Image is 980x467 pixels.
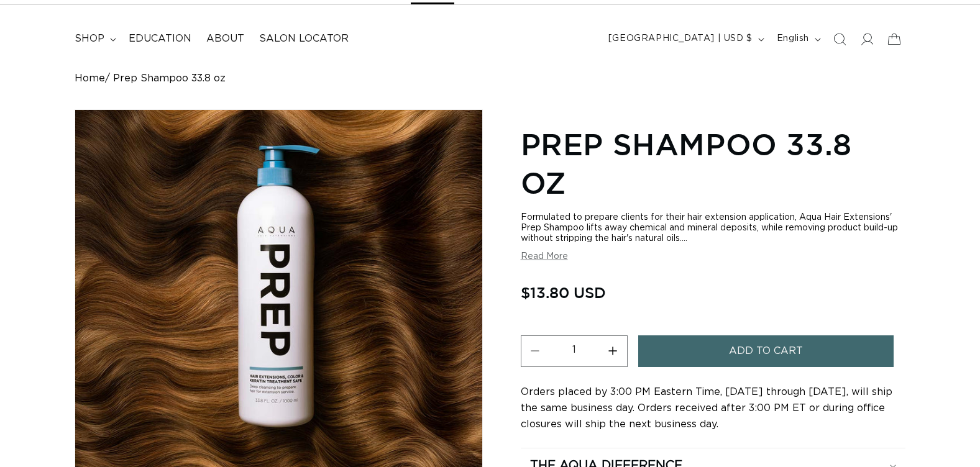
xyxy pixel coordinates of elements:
span: Add to cart [729,335,803,367]
h1: Prep Shampoo 33.8 oz [521,125,905,202]
span: About [206,32,244,45]
summary: Search [826,25,853,53]
a: Education [121,25,199,53]
a: About [199,25,252,53]
button: Read More [521,252,568,262]
button: [GEOGRAPHIC_DATA] | USD $ [601,27,769,51]
button: English [769,27,826,51]
span: English [777,32,809,45]
div: Formulated to prepare clients for their hair extension application, Aqua Hair Extensions' Prep Sh... [521,212,905,244]
span: Orders placed by 3:00 PM Eastern Time, [DATE] through [DATE], will ship the same business day. Or... [521,387,892,429]
span: Prep Shampoo 33.8 oz [113,73,226,84]
span: $13.80 USD [521,281,606,304]
summary: shop [67,25,121,53]
a: Salon Locator [252,25,356,53]
span: Salon Locator [259,32,349,45]
a: Home [75,73,105,84]
nav: breadcrumbs [75,73,905,84]
span: [GEOGRAPHIC_DATA] | USD $ [608,32,753,45]
span: Education [129,32,191,45]
span: shop [75,32,104,45]
button: Add to cart [638,335,894,367]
